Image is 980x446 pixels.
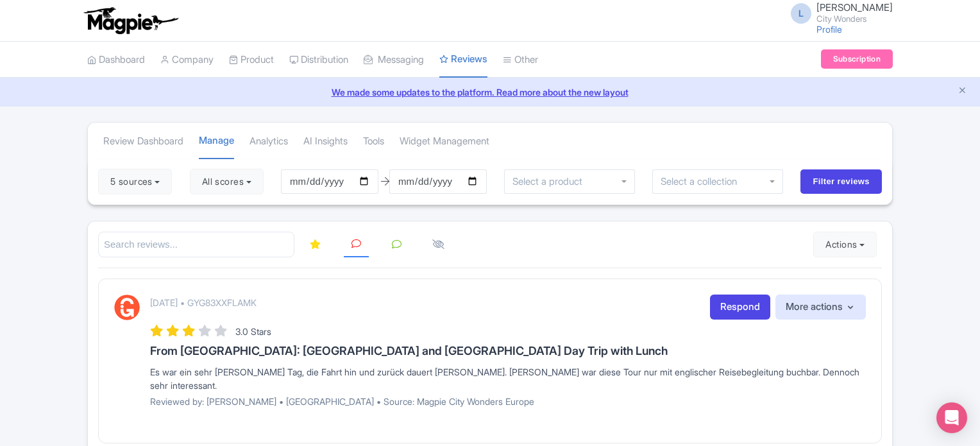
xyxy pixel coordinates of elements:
[813,232,877,257] button: Actions
[783,3,893,23] a: L [PERSON_NAME] City Wonders
[150,365,866,392] div: Es war ein sehr [PERSON_NAME] Tag, die Fahrt hin und zurück dauert [PERSON_NAME]. [PERSON_NAME] w...
[87,42,145,78] a: Dashboard
[936,402,967,433] div: Open Intercom Messenger
[512,176,589,187] input: Select a product
[503,42,538,78] a: Other
[816,24,842,35] a: Profile
[775,295,866,320] button: More actions
[791,3,811,24] span: L
[661,176,746,187] input: Select a collection
[150,296,257,309] p: [DATE] • GYG83XXFLAMK
[289,42,348,78] a: Distribution
[800,169,882,194] input: Filter reviews
[98,232,294,258] input: Search reviews...
[303,124,348,159] a: AI Insights
[199,123,234,160] a: Manage
[8,85,972,99] a: We made some updates to the platform. Read more about the new layout
[400,124,489,159] a: Widget Management
[98,169,172,194] button: 5 sources
[81,6,180,35] img: logo-ab69f6fb50320c5b225c76a69d11143b.png
[150,395,866,408] p: Reviewed by: [PERSON_NAME] • [GEOGRAPHIC_DATA] • Source: Magpie City Wonders Europe
[958,84,967,99] button: Close announcement
[364,42,424,78] a: Messaging
[114,295,140,320] img: GetYourGuide Logo
[150,345,866,357] h3: From [GEOGRAPHIC_DATA]: [GEOGRAPHIC_DATA] and [GEOGRAPHIC_DATA] Day Trip with Lunch
[821,49,893,69] a: Subscription
[103,124,183,159] a: Review Dashboard
[439,42,487,78] a: Reviews
[816,1,893,13] span: [PERSON_NAME]
[816,15,893,23] small: City Wonders
[229,42,274,78] a: Product
[710,295,770,320] a: Respond
[363,124,384,159] a: Tools
[160,42,214,78] a: Company
[249,124,288,159] a: Analytics
[190,169,264,194] button: All scores
[235,326,271,337] span: 3.0 Stars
